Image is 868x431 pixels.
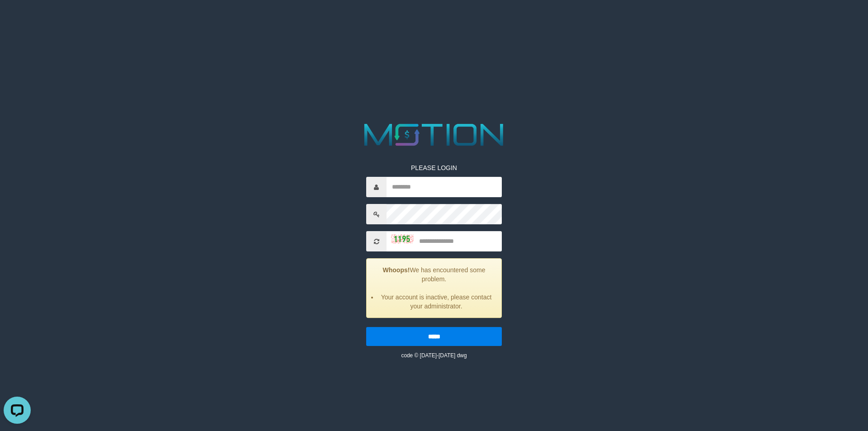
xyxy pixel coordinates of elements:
[366,258,502,318] div: We has encountered some problem.
[378,293,495,311] li: Your account is inactive, please contact your administrator.
[383,266,410,274] strong: Whoops!
[4,4,31,31] button: Open LiveChat chat widget
[401,352,467,359] small: code © [DATE]-[DATE] dwg
[391,234,414,243] img: captcha
[366,163,502,172] p: PLEASE LOGIN
[358,120,510,150] img: MOTION_logo.png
